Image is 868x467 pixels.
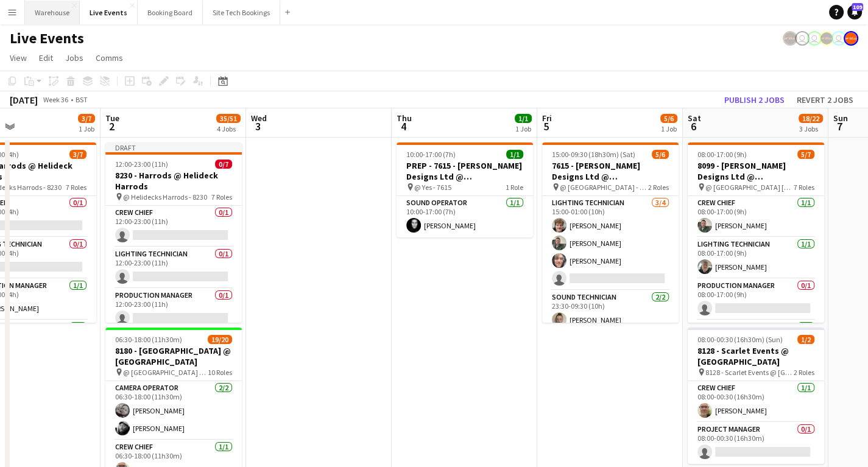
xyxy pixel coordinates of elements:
[686,119,701,133] span: 6
[76,95,88,104] div: BST
[34,50,58,66] a: Edit
[65,52,83,63] span: Jobs
[397,142,533,237] app-job-card: 10:00-17:00 (7h)1/1PREP - 7615 - [PERSON_NAME] Designs Ltd @ [GEOGRAPHIC_DATA] @ Yes - 76151 Role...
[847,5,862,19] a: 109
[542,160,679,182] h3: 7615 - [PERSON_NAME] Designs Ltd @ [GEOGRAPHIC_DATA]
[807,31,822,46] app-user-avatar: Andrew Gorman
[844,31,858,46] app-user-avatar: Alex Gill
[705,368,794,377] span: 8128 - Scarlet Events @ [GEOGRAPHIC_DATA]
[395,119,412,133] span: 4
[105,289,242,330] app-card-role: Production Manager0/112:00-23:00 (11h)
[25,1,80,24] button: Warehouse
[208,335,232,344] span: 19/20
[688,345,824,367] h3: 8128 - Scarlet Events @ [GEOGRAPHIC_DATA]
[105,381,242,440] app-card-role: Camera Operator2/206:30-18:00 (11h30m)[PERSON_NAME][PERSON_NAME]
[660,114,677,123] span: 5/6
[688,423,824,464] app-card-role: Project Manager0/108:00-00:30 (16h30m)
[794,368,814,377] span: 2 Roles
[560,183,648,192] span: @ [GEOGRAPHIC_DATA] - 7615
[40,95,71,104] span: Week 36
[10,52,27,63] span: View
[833,113,848,124] span: Sun
[78,114,95,123] span: 3/7
[91,50,128,66] a: Comms
[794,183,814,192] span: 7 Roles
[831,119,848,133] span: 7
[105,170,242,192] h3: 8230 - Harrods @ Helideck Harrods
[105,345,242,367] h3: 8180 - [GEOGRAPHIC_DATA] @ [GEOGRAPHIC_DATA]
[251,113,267,124] span: Wed
[688,328,824,464] div: 08:00-00:30 (16h30m) (Sun)1/28128 - Scarlet Events @ [GEOGRAPHIC_DATA] 8128 - Scarlet Events @ [G...
[105,142,242,152] div: Draft
[96,52,123,63] span: Comms
[249,119,267,133] span: 3
[688,279,824,320] app-card-role: Production Manager0/108:00-17:00 (9h)
[115,335,182,344] span: 06:30-18:00 (11h30m)
[792,92,858,108] button: Revert 2 jobs
[60,50,88,66] a: Jobs
[203,1,280,24] button: Site Tech Bookings
[105,142,242,323] app-job-card: Draft12:00-23:00 (11h)0/78230 - Harrods @ Helideck Harrods @ Helidecks Harrods - 82307 RolesCrew ...
[506,150,523,159] span: 1/1
[69,150,86,159] span: 3/7
[795,31,810,46] app-user-avatar: Ollie Rolfe
[652,150,669,159] span: 5/6
[799,124,822,133] div: 3 Jobs
[105,113,119,124] span: Tue
[688,196,824,237] app-card-role: Crew Chief1/108:00-17:00 (9h)[PERSON_NAME]
[819,31,834,46] app-user-avatar: Production Managers
[540,119,552,133] span: 5
[397,160,533,182] h3: PREP - 7615 - [PERSON_NAME] Designs Ltd @ [GEOGRAPHIC_DATA]
[397,113,412,124] span: Thu
[688,142,824,323] app-job-card: 08:00-17:00 (9h)5/78099 - [PERSON_NAME] Designs Ltd @ [GEOGRAPHIC_DATA] @ [GEOGRAPHIC_DATA] [GEOG...
[123,192,207,202] span: @ Helidecks Harrods - 8230
[688,160,824,182] h3: 8099 - [PERSON_NAME] Designs Ltd @ [GEOGRAPHIC_DATA]
[688,237,824,279] app-card-role: Lighting Technician1/108:00-17:00 (9h)[PERSON_NAME]
[123,368,208,377] span: @ [GEOGRAPHIC_DATA] - 8180
[515,114,532,123] span: 1/1
[648,183,669,192] span: 2 Roles
[5,50,32,66] a: View
[697,335,783,344] span: 08:00-00:30 (16h30m) (Sun)
[10,94,38,106] div: [DATE]
[719,92,789,108] button: Publish 2 jobs
[66,183,86,192] span: 7 Roles
[217,124,240,133] div: 4 Jobs
[688,113,701,124] span: Sat
[542,196,679,290] app-card-role: Lighting Technician3/415:00-01:00 (10h)[PERSON_NAME][PERSON_NAME][PERSON_NAME]
[406,150,456,159] span: 10:00-17:00 (7h)
[552,150,635,159] span: 15:00-09:30 (18h30m) (Sat)
[797,335,814,344] span: 1/2
[215,160,232,169] span: 0/7
[852,3,863,11] span: 109
[211,192,232,202] span: 7 Roles
[797,150,814,159] span: 5/7
[542,142,679,323] app-job-card: 15:00-09:30 (18h30m) (Sat)5/67615 - [PERSON_NAME] Designs Ltd @ [GEOGRAPHIC_DATA] @ [GEOGRAPHIC_D...
[208,368,232,377] span: 10 Roles
[39,52,53,63] span: Edit
[799,114,823,123] span: 18/22
[661,124,677,133] div: 1 Job
[705,183,794,192] span: @ [GEOGRAPHIC_DATA] [GEOGRAPHIC_DATA] - 8099
[105,247,242,289] app-card-role: Lighting Technician0/112:00-23:00 (11h)
[138,1,203,24] button: Booking Board
[831,31,846,46] app-user-avatar: Technical Department
[397,196,533,237] app-card-role: Sound Operator1/110:00-17:00 (7h)[PERSON_NAME]
[783,31,797,46] app-user-avatar: Production Managers
[697,150,747,159] span: 08:00-17:00 (9h)
[688,381,824,423] app-card-role: Crew Chief1/108:00-00:30 (16h30m)[PERSON_NAME]
[216,114,241,123] span: 35/51
[105,206,242,247] app-card-role: Crew Chief0/112:00-23:00 (11h)
[688,320,824,362] app-card-role: Project Manager1/1
[542,290,679,349] app-card-role: Sound Technician2/223:30-09:30 (10h)[PERSON_NAME]
[79,124,94,133] div: 1 Job
[414,183,451,192] span: @ Yes - 7615
[10,29,84,47] h1: Live Events
[80,1,138,24] button: Live Events
[515,124,531,133] div: 1 Job
[115,160,168,169] span: 12:00-23:00 (11h)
